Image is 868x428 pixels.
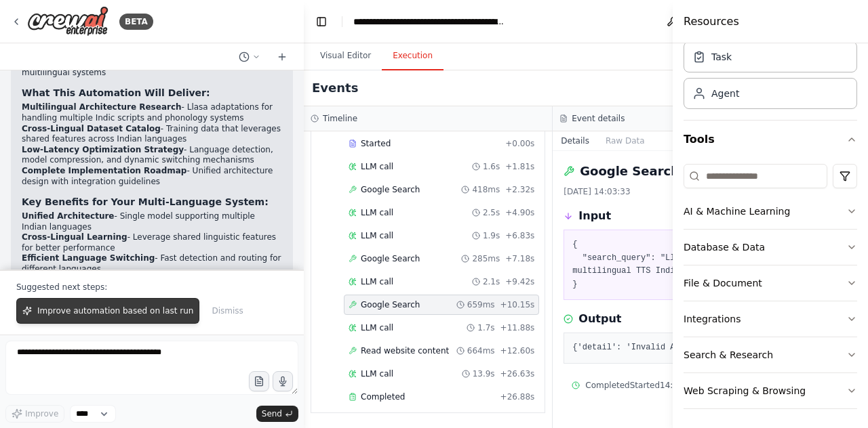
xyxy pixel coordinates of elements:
[22,166,186,175] strong: Complete Implementation Roadmap
[205,298,250,324] button: Dismiss
[22,124,161,133] strong: Cross-Lingual Dataset Catalog
[684,373,857,408] button: Web Scraping & Browsing
[361,230,393,241] span: LLM call
[505,276,534,287] span: + 9.42s
[22,253,282,274] li: - Fast detection and routing for different languages
[477,322,494,333] span: 1.7s
[580,162,679,181] h2: Google Search
[505,230,534,241] span: + 6.83s
[273,371,293,391] button: Click to speak your automation idea
[361,299,420,310] span: Google Search
[505,253,534,264] span: + 7.18s
[361,345,449,356] span: Read website content
[711,50,732,64] div: Task
[684,276,762,290] div: File & Document
[22,166,282,187] li: - Unified architecture design with integration guidelines
[505,161,534,172] span: + 1.81s
[684,384,806,398] div: Web Scraping & Browsing
[212,305,243,316] span: Dismiss
[22,211,115,221] strong: Unified Architecture
[684,312,741,326] div: Integrations
[323,113,357,124] h3: Timeline
[684,121,857,158] button: Tools
[684,194,857,229] button: AI & Machine Learning
[22,145,282,166] li: - Language detection, model compression, and dynamic switching mechanisms
[22,102,282,123] li: - Llasa adaptations for handling multiple Indic scripts and phonology systems
[271,49,293,65] button: Start a new chat
[500,299,535,310] span: + 10.15s
[5,405,64,423] button: Improve
[564,186,791,197] div: [DATE] 14:03:33
[505,184,534,195] span: + 2.32s
[22,145,184,154] strong: Low-Latency Optimization Strategy
[22,253,155,263] strong: Efficient Language Switching
[353,15,506,28] nav: breadcrumb
[22,232,127,242] strong: Cross-Lingual Learning
[500,368,535,379] span: + 26.63s
[22,196,269,207] strong: Key Benefits for Your Multi-Language System:
[27,6,108,37] img: Logo
[16,298,199,324] button: Improve automation based on last run
[361,368,393,379] span: LLM call
[684,337,857,372] button: Search & Research
[572,113,625,124] h3: Event details
[684,205,790,218] div: AI & Machine Learning
[505,207,534,218] span: + 4.90s
[119,14,153,30] div: BETA
[312,12,331,31] button: Hide left sidebar
[472,184,500,195] span: 418ms
[684,36,857,120] div: Crew
[233,49,266,65] button: Switch to previous chat
[684,240,765,254] div: Database & Data
[684,14,739,30] h4: Resources
[684,348,773,362] div: Search & Research
[711,87,739,100] div: Agent
[22,124,282,145] li: - Training data that leverages shared features across Indian languages
[361,253,420,264] span: Google Search
[312,79,358,98] h2: Events
[361,391,405,402] span: Completed
[572,238,782,291] pre: { "search_query": "Llasa architecture multilingual TTS Indian languages" }
[309,42,382,70] button: Visual Editor
[585,380,629,391] span: Completed
[483,230,500,241] span: 1.9s
[597,131,653,150] button: Raw Data
[483,161,500,172] span: 1.6s
[382,42,443,70] button: Execution
[361,207,393,218] span: LLM call
[472,253,500,264] span: 285ms
[684,265,857,301] button: File & Document
[361,322,393,333] span: LLM call
[22,211,282,232] li: - Single model supporting multiple Indian languages
[684,301,857,337] button: Integrations
[500,322,535,333] span: + 11.88s
[361,184,420,195] span: Google Search
[684,230,857,265] button: Database & Data
[505,138,534,149] span: + 0.00s
[256,406,298,422] button: Send
[630,380,696,391] span: Started 14:03:32
[361,276,393,287] span: LLM call
[500,391,535,402] span: + 26.88s
[553,131,597,150] button: Details
[500,345,535,356] span: + 12.60s
[25,408,58,419] span: Improve
[473,368,495,379] span: 13.9s
[483,276,500,287] span: 2.1s
[22,87,210,98] strong: What This Automation Will Deliver:
[22,232,282,253] li: - Leverage shared linguistic features for better performance
[262,408,282,419] span: Send
[684,158,857,420] div: Tools
[249,371,269,391] button: Upload files
[361,138,391,149] span: Started
[467,299,495,310] span: 659ms
[37,305,193,316] span: Improve automation based on last run
[578,208,611,224] h3: Input
[483,207,500,218] span: 2.5s
[572,341,782,355] pre: {'detail': 'Invalid API key'}
[16,282,288,293] p: Suggested next steps:
[22,102,182,112] strong: Multilingual Architecture Research
[467,345,495,356] span: 664ms
[361,161,393,172] span: LLM call
[578,311,621,327] h3: Output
